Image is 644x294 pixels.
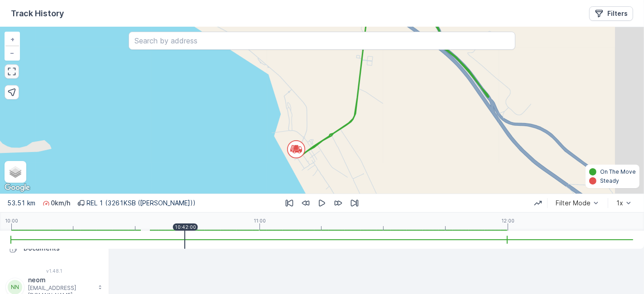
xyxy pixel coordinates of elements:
p: On The Move [600,168,636,175]
p: Track History [11,7,64,20]
button: Filters [589,6,633,21]
div: 1x [616,199,623,207]
p: 12:00 [501,218,514,223]
p: Steady [600,177,619,185]
a: Zoom In [5,33,19,46]
p: Filters [607,9,628,18]
p: REL 1 (3261KSB ([PERSON_NAME])) [87,199,196,208]
p: 10:00 [5,218,18,223]
span: + [10,35,14,43]
p: 53.51 km [7,199,35,208]
input: Search by address [129,32,515,50]
a: Open this area in Google Maps (opens a new window) [2,182,32,194]
p: 11:00 [254,218,266,223]
div: Filter Mode [556,199,591,207]
img: Google [2,182,32,194]
a: Zoom Out [5,46,19,60]
span: − [10,49,15,57]
a: Layers [5,162,25,182]
p: 10:42:00 [175,224,196,230]
p: 0 km/h [51,199,70,208]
